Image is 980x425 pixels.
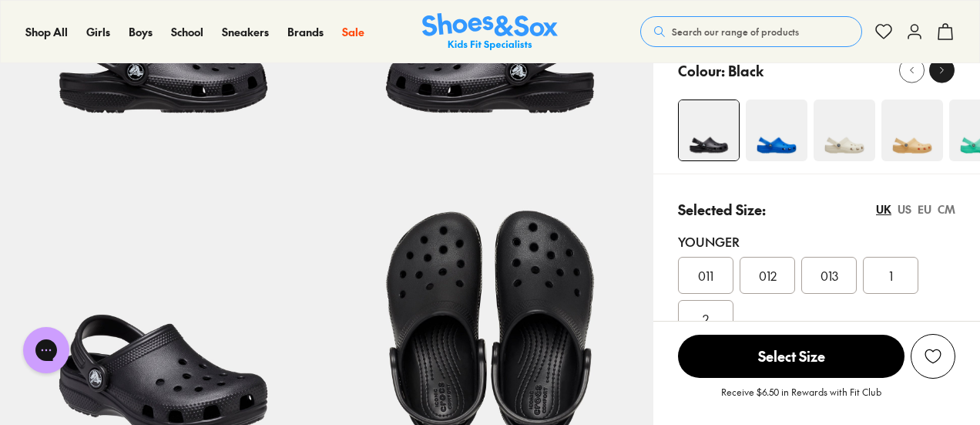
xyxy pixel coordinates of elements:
span: 011 [698,266,713,285]
p: Black [728,60,764,81]
iframe: Gorgias live chat messenger [15,322,77,379]
button: Select Size [678,334,904,379]
button: Add to Wishlist [911,334,955,379]
span: Boys [129,24,153,39]
span: Sale [342,24,364,39]
span: 2 [703,309,709,328]
img: 4-502800_1 [814,100,875,161]
div: EU [918,201,931,218]
a: School [171,24,203,40]
a: Shoes & Sox [422,13,558,51]
button: Search our range of products [640,16,862,47]
span: Search our range of products [672,25,799,39]
a: Shop All [25,24,68,40]
div: Younger [678,232,955,251]
span: Select Size [678,335,904,378]
span: Shop All [25,24,68,39]
span: 013 [821,266,838,285]
div: US [898,201,911,218]
img: 4-548434_1 [746,100,807,161]
a: Sneakers [222,24,269,40]
a: Brands [287,24,324,40]
img: 4-538782_1 [881,100,943,161]
img: SNS_Logo_Responsive.svg [422,13,558,51]
img: 4-493676_1 [679,100,739,160]
a: Sale [342,24,364,40]
span: Girls [86,24,110,39]
span: School [171,24,203,39]
div: UK [876,201,891,218]
span: 1 [889,266,893,285]
a: Girls [86,24,110,40]
span: Sneakers [222,24,269,39]
p: Receive $6.50 in Rewards with Fit Club [721,385,881,413]
a: Boys [129,24,153,40]
span: 012 [759,266,777,285]
p: Colour: [678,60,725,81]
div: CM [938,201,955,218]
p: Selected Size: [678,199,766,220]
span: Brands [287,24,324,39]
